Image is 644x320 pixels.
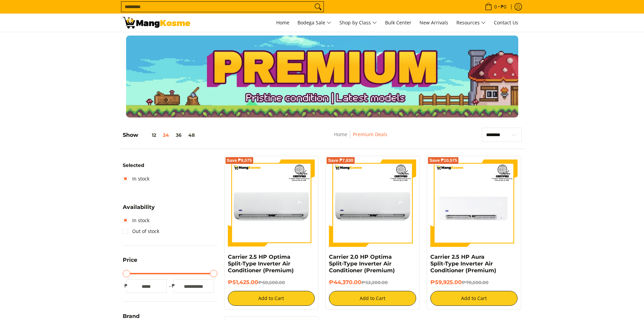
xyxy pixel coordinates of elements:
a: Home [334,131,347,137]
a: New Arrivals [416,14,452,32]
del: ₱70,500.00 [462,280,488,285]
span: Contact Us [494,19,518,26]
button: 36 [172,132,185,138]
a: Bodega Sale [294,14,335,32]
h6: ₱51,425.00 [228,279,315,286]
a: Carrier 2.5 HP Aura Split-Type Inverter Air Conditioner (Premium) [430,254,496,274]
span: Resources [456,19,486,27]
span: • [483,3,508,10]
summary: Open [123,205,155,215]
del: ₱52,200.00 [361,280,388,285]
button: 48 [185,132,198,138]
a: In stock [123,215,149,226]
span: Bodega Sale [297,19,331,27]
span: New Arrivals [420,19,448,26]
a: Carrier 2.0 HP Optima Split-Type Inverter Air Conditioner (Premium) [329,254,395,274]
span: Save ₱7,830 [328,158,353,163]
nav: Breadcrumbs [288,130,434,146]
a: Carrier 2.5 HP Optima Split-Type Inverter Air Conditioner (Premium) [228,254,294,274]
span: Save ₱10,575 [429,158,457,163]
summary: Open [123,257,137,268]
a: Contact Us [491,14,522,32]
button: Add to Cart [329,291,416,306]
button: Search [313,2,324,12]
button: 12 [138,132,160,138]
span: Price [123,257,137,263]
h5: Show [123,132,198,138]
span: ₱ [123,282,129,289]
a: Resources [453,14,489,32]
a: In stock [123,173,149,184]
a: Home [273,14,293,32]
a: Premium Deals [353,131,387,137]
h6: Selected [123,163,217,169]
img: Premium Deals: Best Premium Home Appliances Sale l Mang Kosme | Page 3 [123,17,190,28]
button: 24 [160,132,172,138]
h6: ₱59,925.00 [430,279,518,286]
span: Brand [123,314,140,319]
button: Add to Cart [228,291,315,306]
a: Bulk Center [382,14,415,32]
img: Carrier 2.0 HP Optima Split-Type Inverter Air Conditioner (Premium) [329,159,416,247]
span: 0 [493,4,498,9]
span: Shop by Class [339,19,377,27]
span: ₱0 [500,4,507,9]
span: ₱ [170,282,177,289]
span: Availability [123,205,155,210]
a: Shop by Class [336,14,380,32]
h6: ₱44,370.00 [329,279,416,286]
span: Save ₱9,075 [227,158,252,163]
img: carrier-2-5-hp-optima-split-type-inverter-air-conditioner-class-b [228,159,315,247]
del: ₱60,500.00 [258,280,285,285]
nav: Main Menu [197,14,522,32]
a: Out of stock [123,226,159,237]
span: Bulk Center [385,19,411,26]
button: Add to Cart [430,291,518,306]
img: Carrier 2.5 HP Aura Split-Type Inverter Air Conditioner (Premium) [430,159,518,247]
span: Home [276,19,289,26]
